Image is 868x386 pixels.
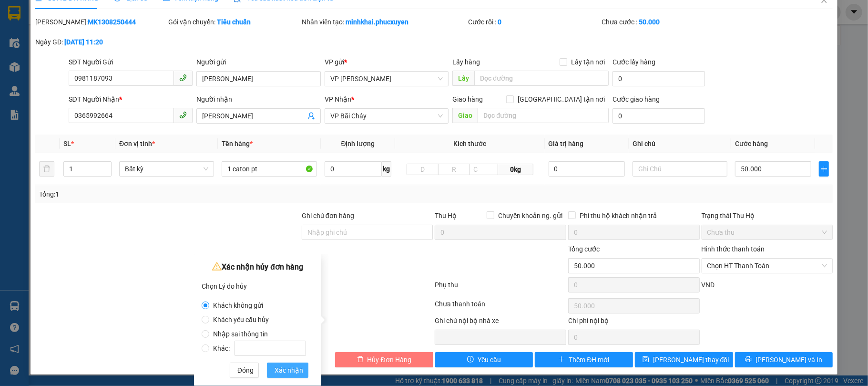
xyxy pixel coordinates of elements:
div: Xác nhận hủy đơn hàng [202,260,314,274]
b: 50.000 [639,18,660,26]
div: Người gửi [196,57,321,67]
span: VP Nhận [325,95,351,103]
input: Khác: [235,341,306,356]
b: Tiêu chuẩn [217,18,251,26]
b: [DATE] 11:20 [64,38,103,46]
span: Nhập sai thông tin [209,330,272,338]
span: 0kg [498,164,533,175]
button: printer[PERSON_NAME] và In [735,352,833,367]
label: Ghi chú đơn hàng [302,212,354,219]
span: Thu Hộ [435,212,457,219]
div: VP gửi [325,57,449,67]
button: Xác nhận [267,363,308,378]
span: VND [702,281,715,289]
span: printer [745,356,752,364]
span: Yêu cầu [478,355,501,365]
input: Ghi chú đơn hàng [302,225,433,240]
th: Ghi chú [629,135,731,153]
span: Giá trị hàng [549,140,584,147]
span: Thêm ĐH mới [569,355,609,365]
span: Lấy hàng [452,58,480,66]
span: SL [63,140,71,147]
span: Khác: [209,344,310,352]
span: save [643,356,649,364]
span: Khách không gửi [209,302,267,309]
span: Xác nhận [275,365,303,376]
div: SĐT Người Gửi [69,57,193,67]
span: Cước hàng [735,140,768,147]
span: Chưa thu [707,225,827,240]
input: Ghi Chú [633,161,727,177]
span: plus [558,356,565,364]
div: Ghi chú nội bộ nhà xe [435,315,566,330]
span: phone [179,74,187,82]
span: VP Bãi Cháy [330,109,443,123]
span: user-add [307,112,315,120]
div: Trạng thái Thu Hộ [702,210,833,221]
span: Chuyển khoản ng. gửi [494,210,566,221]
div: Cước rồi : [468,17,600,27]
button: exclamation-circleYêu cầu [435,352,533,367]
input: R [438,164,470,175]
label: Hình thức thanh toán [702,245,765,253]
div: [PERSON_NAME]: [35,17,167,27]
input: C [470,164,498,175]
input: Cước giao hàng [613,108,705,124]
span: Chọn HT Thanh Toán [707,259,827,273]
span: VP Minh Khai [330,72,443,86]
div: Gói vận chuyển: [168,17,300,27]
span: warning [212,261,222,271]
button: plusThêm ĐH mới [535,352,633,367]
b: minhkhai.phucxuyen [346,18,408,26]
span: [PERSON_NAME] và In [756,355,822,365]
div: Người nhận [196,94,321,104]
span: phone [179,111,187,119]
span: Khách yêu cầu hủy [209,316,273,323]
div: Phụ thu [434,280,567,296]
span: Kích thước [454,140,487,147]
input: D [407,164,439,175]
span: Tổng cước [568,245,600,253]
input: Cước lấy hàng [613,71,705,86]
span: plus [819,165,828,173]
span: Định lượng [341,140,375,147]
div: Chưa thanh toán [434,299,567,315]
label: Cước giao hàng [613,95,660,103]
div: Chọn Lý do hủy [202,279,314,293]
div: Chi phí nội bộ [568,315,700,330]
label: Cước lấy hàng [613,58,655,66]
span: exclamation-circle [467,356,474,364]
span: Lấy [452,71,474,86]
button: Đóng [230,363,259,378]
div: SĐT Người Nhận [69,94,193,104]
span: [GEOGRAPHIC_DATA] tận nơi [514,94,609,104]
div: Nhân viên tạo: [302,17,466,27]
span: Hủy Đơn Hàng [368,355,411,365]
span: kg [382,161,391,177]
div: Chưa cước : [602,17,733,27]
span: Phí thu hộ khách nhận trả [576,210,661,221]
span: Giao [452,108,478,123]
span: Đóng [237,365,254,376]
span: Bất kỳ [125,162,208,176]
input: Dọc đường [478,108,609,123]
button: deleteHủy Đơn Hàng [335,352,433,367]
div: Tổng: 1 [39,189,336,199]
div: Ngày GD: [35,37,167,47]
span: Đơn vị tính [119,140,155,147]
button: delete [39,161,54,177]
span: delete [357,356,364,364]
b: 0 [498,18,501,26]
span: Lấy tận nơi [567,57,609,67]
input: VD: Bàn, Ghế [222,161,317,177]
button: save[PERSON_NAME] thay đổi [635,352,733,367]
b: MK1308250444 [88,18,136,26]
span: Giao hàng [452,95,483,103]
span: [PERSON_NAME] thay đổi [653,355,729,365]
button: plus [819,161,829,177]
span: Tên hàng [222,140,253,147]
input: Dọc đường [474,71,609,86]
